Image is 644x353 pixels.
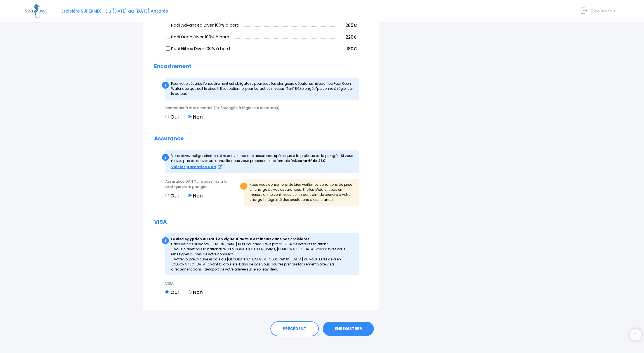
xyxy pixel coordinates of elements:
[188,192,203,199] label: Non
[154,219,367,225] h2: VISA
[165,281,174,286] span: VISA
[171,81,353,96] span: Pour votre sécurité, l'encadrement est obligatoire pour tous les plongeurs débutants niveau 1 ou ...
[165,288,179,296] label: Oui
[188,113,203,121] label: Non
[346,46,357,52] span: 180€
[165,179,227,190] span: Assurance DAN 7J risques liés à la pratique de la plongée
[166,46,230,52] label: Padi Nitrox Diver 100% à bord
[165,113,179,121] label: Oui
[165,150,359,173] div: Vous devez obligatoirement être couvert par une assurance spécifique à la pratique de la plong...
[165,233,359,275] div: Dans les cas suivants, [PERSON_NAME] NON pour déduire le prix du VISA de votre réservation : - Vo...
[323,322,374,336] a: ENREGISTRER
[345,22,357,28] span: 285€
[188,290,192,294] input: Non
[270,321,319,336] a: PRÉCÉDENT
[188,288,203,296] label: Non
[166,35,170,39] input: Padi Deep Diver 100% à bord
[297,158,325,163] strong: au tarif de 25€
[60,8,168,14] span: Croisière SUPERMIX - Du [DATE] au [DATE] Antarès
[171,164,216,170] strong: Voir les garanties DAN
[154,136,367,142] h2: Assurance
[188,115,192,118] input: Non
[154,63,367,70] h2: Encadrement
[591,8,615,13] span: Déconnexion
[162,237,169,244] div: i
[166,22,239,29] label: Padi Advanced Diver 100% à bord
[240,183,247,190] div: !
[165,115,169,118] input: Oui
[165,194,169,197] input: Oui
[162,82,169,89] div: i
[162,154,169,161] div: i
[188,194,192,197] input: Non
[244,179,359,206] div: Nous vous conseillons de bien vérifier les conditions de prise en charge de vos assurances. Si el...
[166,23,170,27] input: Padi Advanced Diver 100% à bord
[165,105,280,110] span: Demander à être encadré (8€/plongée à régler sur le bateau)
[166,46,170,51] input: Padi Nitrox Diver 100% à bord
[166,34,229,40] label: Padi Deep Diver 100% à bord
[171,237,310,241] strong: Le visa égyptien au tarif en vigueur de 25€ est inclus dans nos croisières.
[165,290,169,294] input: Oui
[171,164,222,169] a: Voir les garanties DAN
[346,34,357,40] span: 220€
[165,192,179,199] label: Oui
